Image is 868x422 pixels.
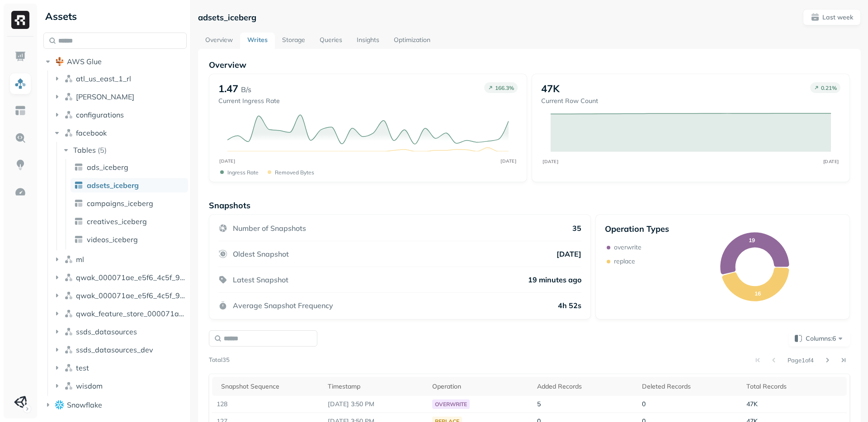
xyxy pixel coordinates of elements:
[52,306,187,321] button: qwak_feature_store_000071ae_e5f6_4c5f_97ab_2b533d00d294
[233,275,288,284] p: Latest Snapshot
[275,33,312,49] a: Storage
[14,51,26,62] img: Dashboard
[642,400,646,408] span: 0
[806,334,845,343] span: Columns: 6
[233,224,306,233] p: Number of Snapshots
[209,356,230,365] p: Total 35
[76,381,103,390] span: wisdom
[64,381,73,390] img: namespace
[76,345,153,354] span: ssds_datasources_dev
[541,82,560,95] p: 47K
[528,275,581,284] p: 19 minutes ago
[43,398,187,412] button: Snowflake
[64,92,73,101] img: namespace
[749,237,755,244] text: 19
[67,57,102,66] span: AWS Glue
[87,181,139,190] span: adsets_iceberg
[209,60,850,70] p: Overview
[52,89,187,104] button: [PERSON_NAME]
[542,159,558,164] tspan: [DATE]
[71,232,188,247] a: videos_iceberg
[87,217,147,226] span: creatives_iceberg
[74,199,83,208] img: table
[64,255,73,264] img: namespace
[642,382,738,391] div: Deleted Records
[76,92,134,101] span: [PERSON_NAME]
[614,257,635,266] p: replace
[14,132,26,144] img: Query Explorer
[76,255,84,264] span: ml
[821,84,837,91] p: 0.21 %
[52,126,187,140] button: facebook
[387,33,438,49] a: Optimization
[823,159,839,164] tspan: [DATE]
[822,13,853,22] p: Last week
[14,186,26,198] img: Optimization
[233,249,289,258] p: Oldest Snapshot
[76,128,107,137] span: facebook
[432,399,470,409] div: overwrite
[87,199,153,208] span: campaigns_iceberg
[76,110,124,119] span: configurations
[312,33,349,49] a: Queries
[558,301,581,310] p: 4h 52s
[240,33,275,49] a: Writes
[64,291,73,300] img: namespace
[64,363,73,372] img: namespace
[43,54,187,69] button: AWS Glue
[501,158,517,164] tspan: [DATE]
[614,243,642,252] p: overwrite
[64,345,73,354] img: namespace
[76,363,89,372] span: test
[233,301,333,310] p: Average Snapshot Frequency
[76,309,187,318] span: qwak_feature_store_000071ae_e5f6_4c5f_97ab_2b533d00d294
[241,84,251,95] p: B/s
[74,217,83,226] img: table
[76,273,187,282] span: qwak_000071ae_e5f6_4c5f_97ab_2b533d00d294_analytics_data
[76,74,131,83] span: atl_us_east_1_rl
[495,84,514,91] p: 166.3 %
[746,382,842,391] div: Total Records
[98,145,107,155] p: ( 5 )
[198,12,256,23] p: adsets_iceberg
[227,169,259,176] p: Ingress Rate
[71,196,188,211] a: campaigns_iceberg
[52,379,187,393] button: wisdom
[87,235,138,244] span: videos_iceberg
[220,158,236,164] tspan: [DATE]
[76,327,137,336] span: ssds_datasources
[71,214,188,229] a: creatives_iceberg
[218,82,238,95] p: 1.47
[52,71,187,86] button: atl_us_east_1_rl
[328,382,424,391] div: Timestamp
[64,74,73,83] img: namespace
[432,382,528,391] div: Operation
[221,382,319,391] div: Snapshot Sequence
[14,159,26,171] img: Insights
[537,400,541,408] span: 5
[71,178,188,192] a: adsets_iceberg
[14,105,26,117] img: Asset Explorer
[746,400,758,408] span: 47K
[52,342,187,357] button: ssds_datasources_dev
[218,97,280,105] p: Current Ingress Rate
[14,78,26,89] img: Assets
[52,252,187,267] button: ml
[74,163,83,172] img: table
[76,291,187,300] span: qwak_000071ae_e5f6_4c5f_97ab_2b533d00d294_analytics_data_view
[52,288,187,303] button: qwak_000071ae_e5f6_4c5f_97ab_2b533d00d294_analytics_data_view
[67,400,102,409] span: Snowflake
[87,163,128,172] span: ads_iceberg
[275,169,314,176] p: Removed bytes
[64,309,73,318] img: namespace
[64,273,73,282] img: namespace
[71,160,188,174] a: ads_iceberg
[55,57,64,66] img: root
[209,200,250,211] p: Snapshots
[52,108,187,122] button: configurations
[605,224,669,234] p: Operation Types
[52,324,187,339] button: ssds_datasources
[557,249,581,258] p: [DATE]
[349,33,387,49] a: Insights
[64,327,73,336] img: namespace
